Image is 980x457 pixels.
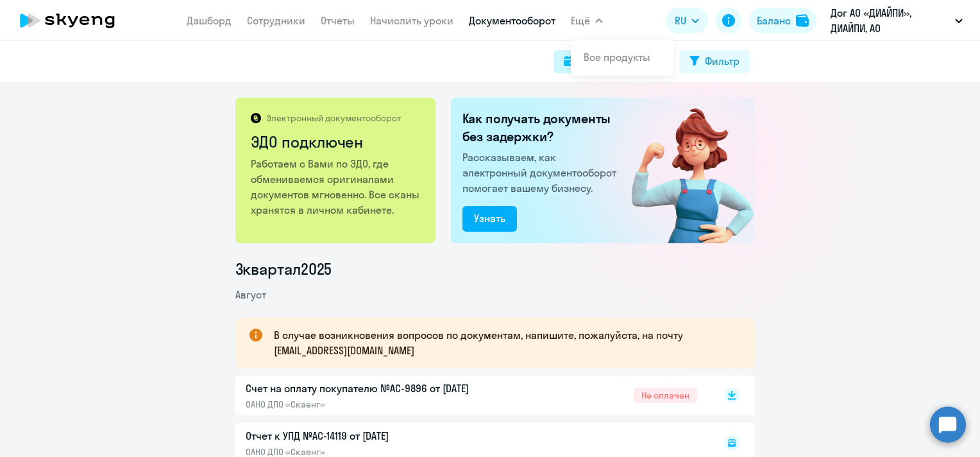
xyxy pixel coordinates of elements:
img: connected [611,98,755,243]
button: Ещё [571,8,603,33]
a: Все продукты [584,51,650,64]
a: Дашборд [187,14,232,27]
span: Август [235,288,266,301]
a: Документооборот [469,14,555,27]
p: Электронный документооборот [266,112,401,124]
p: ОАНО ДПО «Скаенг» [246,399,515,410]
a: Сотрудники [247,14,305,27]
span: Не оплачен [634,388,697,403]
button: Поиск за период [553,50,672,73]
a: Счет на оплату покупателю №AC-9896 от [DATE]ОАНО ДПО «Скаенг»Не оплачен [246,381,697,410]
h2: ЭДО подключен [251,132,422,152]
li: 3 квартал 2025 [235,259,755,279]
a: Начислить уроки [370,14,453,27]
button: Дог АО «ДИАЙПИ», ДИАЙПИ, АО [824,5,969,36]
button: Балансbalance [749,8,816,33]
div: Баланс [757,13,791,28]
button: RU [666,8,708,33]
p: Работаем с Вами по ЭДО, где обмениваемся оригиналами документов мгновенно. Все сканы хранятся в л... [251,156,422,218]
p: Счет на оплату покупателю №AC-9896 от [DATE] [246,381,515,396]
a: Отчеты [321,14,355,27]
div: Узнать [474,211,505,226]
p: Рассказываем, как электронный документооборот помогает вашему бизнесу. [462,150,621,196]
h2: Как получать документы без задержки? [462,110,621,146]
span: Ещё [571,13,590,28]
p: В случае возникновения вопросов по документам, напишите, пожалуйста, на почту [EMAIL_ADDRESS][DOM... [274,327,732,358]
span: RU [675,13,686,28]
button: Фильтр [679,50,750,73]
p: Дог АО «ДИАЙПИ», ДИАЙПИ, АО [831,5,950,36]
img: balance [796,14,809,27]
div: Фильтр [705,53,739,69]
button: Узнать [462,206,517,232]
